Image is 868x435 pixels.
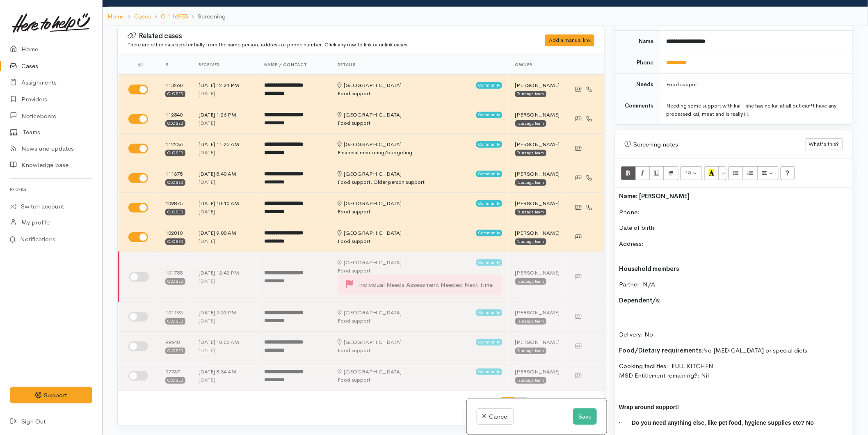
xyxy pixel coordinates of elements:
[199,269,251,277] div: [DATE] 12:42 PM
[681,166,702,180] button: Font Size
[159,134,192,163] td: 112236
[338,229,402,237] div: [GEOGRAPHIC_DATA]
[199,317,215,324] time: [DATE]
[781,166,795,180] button: Help
[10,184,92,195] h6: Profile
[625,140,805,149] div: Screening notes
[159,222,192,252] td: 102810
[515,278,546,285] div: Tauranga team
[199,347,215,354] time: [DATE]
[515,377,546,384] div: Tauranga team
[165,278,185,285] div: Closed
[199,149,215,156] time: [DATE]
[10,387,92,404] button: Support
[729,166,743,180] button: Unordered list (CTRL+SHIFT+NUM7)
[515,91,546,97] div: Tauranga team
[515,140,560,149] div: [PERSON_NAME]
[514,397,528,412] span: 2
[515,81,560,89] div: [PERSON_NAME]
[515,348,546,354] div: Tauranga team
[619,419,814,426] span: · Do you need anything else, like pet food, hygiene supplies etc? No
[199,199,251,208] div: [DATE] 10:10 AM
[161,12,188,21] a: C-116955
[159,104,192,134] td: 112540
[615,52,660,74] td: Phone
[258,55,331,75] th: Name / contact
[134,12,151,21] a: Cases
[199,277,215,284] time: [DATE]
[515,318,546,325] div: Tauranga team
[515,199,560,208] div: [PERSON_NAME]
[757,166,779,180] button: Paragraph
[338,376,502,384] div: Food support
[331,55,509,75] th: Details
[128,41,407,48] small: There are other cases potentially from the same person, address or phone number. Click any row to...
[338,237,502,245] div: Food support
[199,111,251,119] div: [DATE] 1:26 PM
[338,199,402,208] div: [GEOGRAPHIC_DATA]
[476,200,502,207] span: Community
[615,95,660,125] td: Comments
[515,368,560,376] div: [PERSON_NAME]
[476,259,502,266] span: Community
[619,362,849,380] p: Cooking facilities: FULL KITCHEN MSD Entitlement remaining?: Nil
[515,269,560,277] div: [PERSON_NAME]
[509,55,567,75] th: Owner
[619,223,849,233] p: Date of birth:
[338,346,502,355] div: Food support
[476,309,502,316] span: Community
[159,302,192,332] td: 101195
[165,91,185,97] div: Closed
[338,309,402,317] div: [GEOGRAPHIC_DATA]
[159,193,192,222] td: 109875
[338,81,402,89] div: [GEOGRAPHIC_DATA]
[619,239,849,258] p: Address:
[199,208,215,215] time: [DATE]
[338,111,402,119] div: [GEOGRAPHIC_DATA]
[619,346,849,355] p: No [MEDICAL_DATA] or special diets
[718,166,726,180] button: More Color
[199,338,251,346] div: [DATE] 10:06 AM
[476,369,502,375] span: Community
[635,166,650,180] button: Italic (CTRL+I)
[650,166,665,180] button: Underline (CTRL+U)
[199,368,251,376] div: [DATE] 8:34 AM
[664,166,678,180] button: Remove Font Style (CTRL+\)
[338,119,502,127] div: Food support
[346,280,493,290] div: Individual Needs Assessment Needed Next Time
[619,208,849,217] p: Phone:
[515,150,546,156] div: Tauranga team
[199,90,215,97] time: [DATE]
[165,348,185,354] div: Closed
[615,73,660,95] td: Needs
[107,12,124,21] a: Home
[199,179,215,185] time: [DATE]
[515,111,560,119] div: [PERSON_NAME]
[338,149,502,157] div: Financial mentoring/budgeting
[515,229,560,237] div: [PERSON_NAME]
[615,30,660,52] td: Name
[685,169,691,176] span: 15
[199,376,215,383] time: [DATE]
[159,361,192,391] td: 97737
[476,112,502,118] span: Community
[338,208,502,216] div: Food support
[515,209,546,215] div: Tauranga team
[500,397,514,412] span: 1
[476,82,502,89] span: Community
[199,140,251,149] div: [DATE] 11:25 AM
[165,179,185,186] div: Closed
[338,89,502,98] div: Food support
[128,32,515,40] h3: Related cases
[805,138,843,150] button: What's this?
[515,120,546,127] div: Tauranga team
[619,346,704,354] b: Food/Dietary requirements:
[621,166,636,180] button: Bold (CTRL+B)
[159,163,192,193] td: 111375
[338,170,402,178] div: [GEOGRAPHIC_DATA]
[619,311,849,339] p: Delivery: No
[165,120,185,127] div: Closed
[477,408,514,425] a: Cancel
[188,12,226,21] li: Screening
[476,141,502,148] span: Community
